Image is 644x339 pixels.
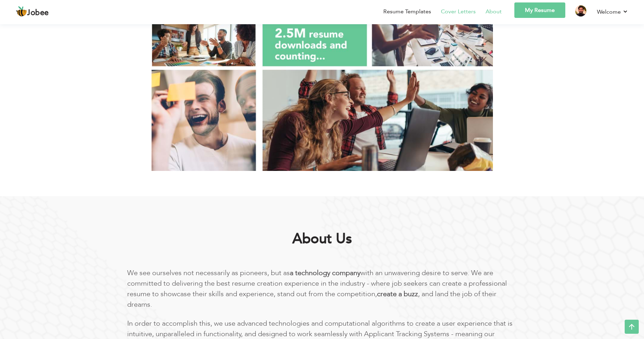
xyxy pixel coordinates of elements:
p: We see ourselves not necessarily as pioneers, but as with an unwavering desire to serve. We are c... [127,268,517,310]
a: Jobee [16,6,49,17]
b: create a buzz [377,289,418,299]
a: About [486,7,502,16]
b: a technology company [290,268,360,278]
img: Profile Img [575,5,586,16]
a: Resume Templates [383,7,431,16]
h1: About Us [144,230,500,248]
a: My Resume [514,2,565,18]
a: Cover Letters [441,7,476,16]
span: Jobee [27,9,49,17]
img: jobee.io [16,6,27,17]
a: Welcome [597,7,628,16]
